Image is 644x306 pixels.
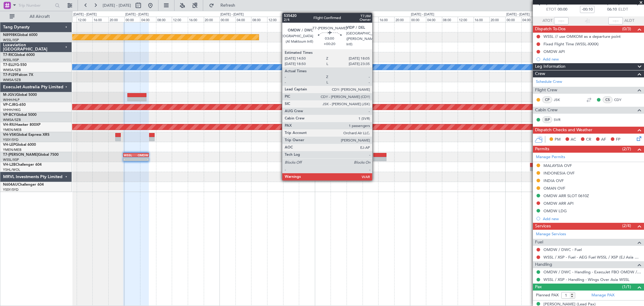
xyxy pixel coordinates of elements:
a: WSSL/XSP [3,38,19,42]
button: Refresh [206,1,242,10]
a: N8998KGlobal 6000 [3,33,37,37]
a: Manage Services [536,231,566,237]
span: N8998K [3,33,17,37]
a: SVR [554,117,567,122]
span: ALDT [624,18,634,24]
div: INDIA OVF [543,178,564,183]
a: M-JGVJGlobal 5000 [3,93,37,97]
input: --:-- [554,17,569,24]
span: 06:10 [607,7,617,13]
div: 16:00 [474,17,490,22]
span: VH-RIU [3,123,15,127]
div: 20:00 [489,17,505,22]
span: AF [601,137,606,143]
div: 16:00 [188,17,204,22]
a: YSSY/SYD [3,187,18,192]
div: 08:00 [347,17,363,22]
span: (0/3) [622,26,631,32]
div: 04:00 [140,17,156,22]
span: VP-CJR [3,103,15,107]
a: T7-ELLYG-550 [3,63,27,67]
span: Permits [535,146,549,153]
div: 00:00 [315,17,331,22]
div: [DATE] - [DATE] [506,12,530,17]
a: VP-BCYGlobal 5000 [3,113,37,117]
div: 00:00 [219,17,235,22]
label: Planned PAX [536,292,559,298]
span: T7-ELLY [3,63,16,67]
span: VP-BCY [3,113,16,117]
span: VH-VSK [3,133,16,137]
span: (2/7) [622,146,631,152]
a: YMEN/MEB [3,148,21,152]
div: [DATE] - [DATE] [220,12,244,17]
a: WIHH/HLP [3,98,20,102]
span: Services [535,223,551,230]
a: YSSY/SYD [3,138,18,142]
a: OMDW / DWC - Fuel [543,247,582,252]
span: (1/1) [622,284,631,290]
a: YMEN/MEB [3,128,21,132]
span: Flight Crew [535,87,557,94]
div: - [124,157,136,161]
span: 00:00 [558,7,567,13]
div: - [136,157,148,161]
div: [DATE] - [DATE] [316,12,339,17]
a: YSHL/WOL [3,168,20,172]
div: [DATE] - [DATE] [411,12,434,17]
a: VH-L2BChallenger 604 [3,163,42,167]
div: OMDW ARR API [543,201,574,206]
a: N604AUChallenger 604 [3,183,44,187]
span: Cabin Crew [535,107,558,114]
a: WMSA/SZB [3,118,21,122]
div: 04:00 [521,17,537,22]
button: All Aircraft [7,12,66,21]
a: VH-VSKGlobal Express XRS [3,133,50,137]
div: 12:00 [458,17,474,22]
a: VH-LEPGlobal 6000 [3,143,36,147]
div: 08:00 [251,17,267,22]
a: WSSL/XSP [3,58,19,62]
div: OMDW API [543,49,565,54]
a: VHHH/HKG [3,108,21,112]
span: ETOT [546,7,556,13]
span: Pax [535,284,542,291]
div: 12:00 [172,17,188,22]
span: Dispatch To-Dos [535,26,566,33]
div: 12:00 [77,17,93,22]
span: All Aircraft [16,15,64,19]
a: VH-RIUHawker 800XP [3,123,40,127]
span: T7-RIC [3,53,14,57]
a: WSSL / XSP - Fuel - AEG Fuel WSSL / XSP (EJ Asia Only) [543,255,641,260]
div: [DATE] - [DATE] [73,12,97,17]
div: 12:00 [363,17,379,22]
span: T7-PJ29 [3,73,17,77]
span: T7-[PERSON_NAME] [3,153,38,157]
span: Refresh [215,3,241,8]
span: ATOT [543,18,553,24]
span: AC [571,137,576,143]
span: Crew [535,70,545,77]
a: CDY [614,97,628,103]
div: MALAYSIA OVF [543,163,572,168]
div: 16:00 [283,17,299,22]
a: JSK [554,97,567,103]
div: 12:00 [267,17,283,22]
a: OMDW / DWC - Handling - ExecuJet FBO OMDW / DWC [543,269,641,275]
span: (2/4) [622,223,631,229]
a: VP-CJRG-650 [3,103,26,107]
span: VH-L2B [3,163,16,167]
div: 16:00 [378,17,394,22]
a: WSSL / XSP - Handling - Wings Over Asia WSSL [543,277,630,282]
div: OMDW [136,153,148,157]
a: T7-RICGlobal 6000 [3,53,35,57]
div: 04:00 [331,17,347,22]
div: INDONESIA OVF [543,171,575,176]
div: 04:00 [235,17,252,22]
div: Add new [543,216,641,221]
div: 00:00 [410,17,426,22]
span: Fuel [535,239,543,246]
span: FP [616,137,620,143]
span: ELDT [618,7,628,13]
a: WMSA/SZB [3,68,21,72]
